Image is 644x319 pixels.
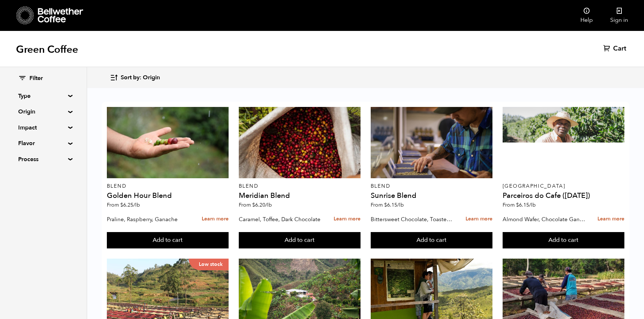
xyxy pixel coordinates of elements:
[189,259,229,270] p: Low stock
[239,202,272,208] span: From
[239,232,361,249] button: Add to cart
[133,202,140,208] span: /lb
[516,202,536,208] bdi: 6.15
[252,202,272,208] bdi: 6.20
[107,214,190,225] p: Praline, Raspberry, Ganache
[252,202,255,208] span: $
[265,202,272,208] span: /lb
[202,211,229,227] a: Learn more
[466,211,492,227] a: Learn more
[239,192,361,199] h4: Meridian Blend
[603,44,628,53] a: Cart
[239,214,322,225] p: Caramel, Toffee, Dark Chocolate
[516,202,519,208] span: $
[18,92,68,100] summary: Type
[503,202,536,208] span: From
[120,202,123,208] span: $
[397,202,404,208] span: /lb
[529,202,536,208] span: /lb
[371,232,492,249] button: Add to cart
[239,184,361,189] p: Blend
[597,211,624,227] a: Learn more
[371,202,404,208] span: From
[371,192,492,199] h4: Sunrise Blend
[384,202,404,208] bdi: 6.15
[107,192,229,199] h4: Golden Hour Blend
[18,155,68,164] summary: Process
[120,202,140,208] bdi: 6.25
[613,44,626,53] span: Cart
[107,202,140,208] span: From
[107,232,229,249] button: Add to cart
[371,184,492,189] p: Blend
[16,43,78,56] h1: Green Coffee
[18,123,68,132] summary: Impact
[334,211,361,227] a: Learn more
[110,69,160,86] button: Sort by: Origin
[384,202,387,208] span: $
[503,184,624,189] p: [GEOGRAPHIC_DATA]
[503,232,624,249] button: Add to cart
[371,214,454,225] p: Bittersweet Chocolate, Toasted Marshmallow, Candied Orange, Praline
[503,192,624,199] h4: Parceiros do Cafe ([DATE])
[18,139,68,148] summary: Flavor
[18,107,68,116] summary: Origin
[29,75,43,83] span: Filter
[121,74,160,82] span: Sort by: Origin
[503,214,585,225] p: Almond Wafer, Chocolate Ganache, Bing Cherry
[107,184,229,189] p: Blend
